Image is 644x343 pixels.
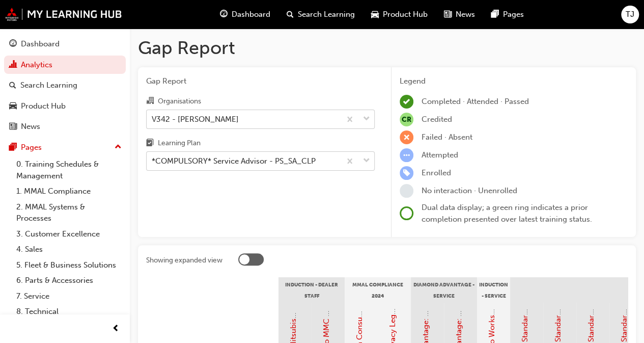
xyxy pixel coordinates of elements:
span: guage-icon [9,40,17,49]
span: organisation-icon [146,97,154,106]
span: Attempted [422,150,458,160]
a: search-iconSearch Learning [278,4,363,25]
div: Search Learning [20,80,77,91]
span: learningRecordVerb_ENROLL-icon [400,166,413,180]
span: Completed · Attended · Passed [422,97,529,106]
span: Product Hub [383,9,428,20]
a: Search Learning [4,76,126,95]
div: Diamond Advantage - Service [411,277,477,303]
span: car-icon [371,8,379,21]
span: chart-icon [9,61,17,70]
a: 4. Sales [12,242,126,257]
span: news-icon [9,122,17,131]
span: Enrolled [422,168,451,177]
h1: Gap Report [138,37,636,59]
div: V342 - [PERSON_NAME] [152,113,239,125]
div: *COMPULSORY* Service Advisor - PS_SA_CLP [152,155,316,167]
span: pages-icon [9,143,17,152]
span: learningRecordVerb_FAIL-icon [400,130,413,144]
a: Product Hub [4,97,126,116]
span: up-icon [115,141,122,154]
span: Pages [503,9,524,20]
span: learningRecordVerb_NONE-icon [400,184,413,198]
span: pages-icon [491,8,499,21]
span: No interaction · Unenrolled [422,186,517,195]
span: news-icon [444,8,452,21]
a: car-iconProduct Hub [363,4,436,25]
div: Pages [21,142,42,153]
a: guage-iconDashboard [212,4,278,25]
div: Induction - Service Advisor [477,277,510,303]
a: 2. MMAL Systems & Processes [12,199,126,226]
a: 5. Fleet & Business Solutions [12,257,126,273]
span: Dual data display; a green ring indicates a prior completion presented over latest training status. [422,203,592,224]
a: 6. Parts & Accessories [12,273,126,288]
a: 3. Customer Excellence [12,226,126,242]
a: pages-iconPages [483,4,532,25]
span: car-icon [9,102,17,111]
span: TJ [626,9,634,20]
span: learningRecordVerb_ATTEMPT-icon [400,148,413,162]
a: News [4,117,126,136]
span: Dashboard [232,9,270,20]
div: Induction - Dealer Staff [278,277,345,303]
div: Product Hub [21,100,66,112]
a: Analytics [4,56,126,74]
div: Organisations [158,96,201,107]
span: search-icon [287,8,294,21]
a: Dashboard [4,35,126,54]
span: News [456,9,475,20]
button: DashboardAnalyticsSearch LearningProduct HubNews [4,33,126,138]
div: Legend [400,75,628,87]
div: Dashboard [21,38,60,50]
span: guage-icon [220,8,228,21]
a: news-iconNews [436,4,483,25]
button: Pages [4,138,126,157]
a: 0. Training Schedules & Management [12,156,126,183]
span: down-icon [363,154,370,168]
span: null-icon [400,113,413,126]
img: mmal [5,8,122,21]
button: TJ [621,6,639,23]
span: learningRecordVerb_COMPLETE-icon [400,95,413,109]
div: Learning Plan [158,138,201,148]
span: down-icon [363,113,370,126]
a: 1. MMAL Compliance [12,183,126,199]
span: Credited [422,115,452,124]
a: 8. Technical [12,304,126,320]
span: learningplan-icon [146,139,154,148]
a: 7. Service [12,288,126,304]
span: prev-icon [112,323,120,335]
span: Search Learning [298,9,355,20]
div: Showing expanded view [146,255,222,266]
span: search-icon [9,81,16,90]
span: Gap Report [146,75,375,87]
div: MMAL Compliance 2024 [345,277,411,303]
span: Failed · Absent [422,133,472,142]
div: News [21,121,40,133]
